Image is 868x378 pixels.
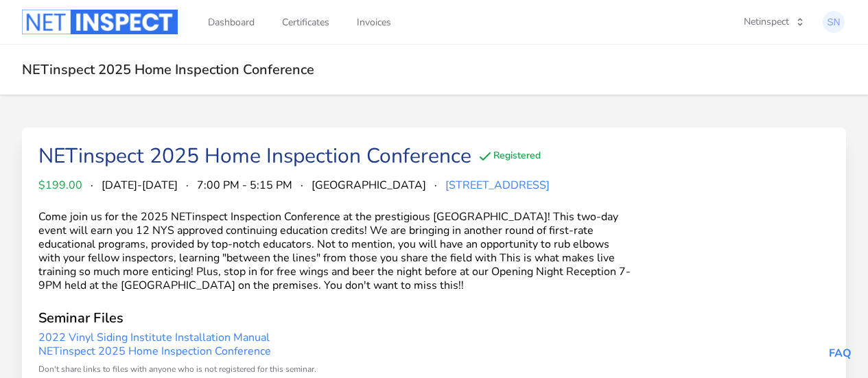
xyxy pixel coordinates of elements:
[38,364,632,375] div: Don't share links to files with anyone who is not registered for this seminar.
[434,177,437,193] span: ·
[38,344,271,359] a: NETinspect 2025 Home Inspection Conference
[38,330,270,345] a: 2022 Vinyl Siding Institute Installation Manual
[823,11,845,33] img: Sheila Neville
[38,177,82,193] span: $199.00
[829,346,852,361] a: FAQ
[477,148,541,165] div: Registered
[22,61,846,78] h2: NETinspect 2025 Home Inspection Conference
[445,178,550,193] a: [STREET_ADDRESS]
[22,10,178,34] img: Logo
[197,177,292,193] span: 7:00 PM - 5:15 PM
[102,177,178,193] span: [DATE]-[DATE]
[735,10,813,34] button: Netinspect
[38,144,471,169] div: NETinspect 2025 Home Inspection Conference
[186,177,189,193] span: ·
[38,309,632,328] div: Seminar Files
[38,210,632,292] div: Come join us for the 2025 NETinspect Inspection Conference at the prestigious [GEOGRAPHIC_DATA]! ...
[91,177,93,193] span: ·
[312,177,426,193] span: [GEOGRAPHIC_DATA]
[301,177,303,193] span: ·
